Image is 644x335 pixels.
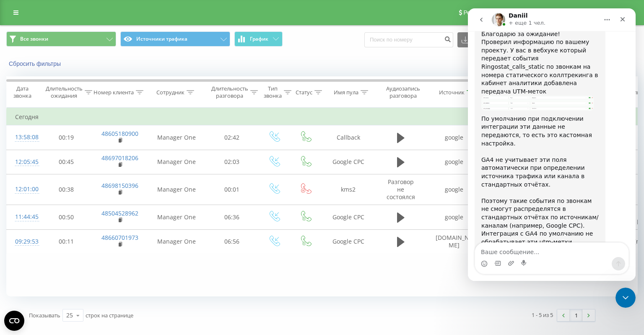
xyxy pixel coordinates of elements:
[40,174,93,205] td: 00:38
[206,229,258,254] td: 06:56
[29,312,60,319] span: Показывать
[120,31,230,47] button: Источники трафика
[40,125,93,150] td: 00:19
[334,89,358,96] div: Имя пула
[101,182,138,190] a: 48698150396
[7,17,138,325] div: Благодарю за ожидание!Проверил информацию по вашему проекту. У вас в вебхуке который передает соб...
[147,205,206,229] td: Manager One
[147,229,206,254] td: Manager One
[206,174,258,205] td: 00:01
[15,234,32,250] div: 09:29:53
[156,89,184,96] div: Сотрудник
[40,229,93,254] td: 00:11
[426,205,483,229] td: google
[15,209,32,225] div: 11:44:45
[457,32,503,47] button: Экспорт
[101,209,138,217] a: 48504528962
[40,252,47,258] button: Добавить вложение
[211,85,248,99] div: Длительность разговора
[468,8,636,281] iframe: Intercom live chat
[86,312,133,319] span: строк на странице
[53,252,60,258] button: Start recording
[439,89,465,96] div: Источник
[40,205,93,229] td: 00:50
[15,154,32,170] div: 12:05:45
[101,234,138,242] a: 48660701973
[13,252,20,259] button: Средство выбора эмодзи
[144,249,157,262] button: Отправить сообщение…
[264,85,282,99] div: Тип звонка
[147,125,206,150] td: Manager One
[206,125,258,150] td: 02:42
[66,311,73,319] div: 25
[321,174,376,205] td: kms2
[321,229,376,254] td: Google CPC
[426,174,483,205] td: google
[93,89,134,96] div: Номер клиента
[387,178,415,201] span: Разговор не состоялся
[532,311,553,319] div: 1 - 5 из 5
[15,129,32,145] div: 13:58:08
[250,36,268,42] span: График
[101,154,138,162] a: 48697018206
[463,9,532,16] span: Реферальная программа
[13,22,131,88] div: Благодарю за ожидание! Проверил информацию по вашему проекту. У вас в вебхуке который передает со...
[6,60,65,68] button: Сбросить фильтры
[321,125,376,150] td: Callback
[364,32,453,47] input: Поиск по номеру
[383,85,423,99] div: Аудиозапись разговора
[296,89,312,96] div: Статус
[570,309,582,321] a: 1
[147,174,206,205] td: Manager One
[206,205,258,229] td: 06:36
[426,229,483,254] td: [DOMAIN_NAME]
[426,150,483,174] td: google
[7,85,38,99] div: Дата звонка
[147,150,206,174] td: Manager One
[20,36,48,42] span: Все звонки
[6,31,116,47] button: Все звонки
[615,288,636,308] iframe: Intercom live chat
[40,150,93,174] td: 00:45
[15,181,32,197] div: 12:01:00
[321,150,376,174] td: Google CPC
[46,85,83,99] div: Длительность ожидания
[321,205,376,229] td: Google CPC
[7,234,161,249] textarea: Ваше сообщение...
[13,106,131,221] div: По умолчанию при подключении интеграции эти данные не передаются, то есть это кастомная настройка...
[4,311,24,331] button: Open CMP widget
[13,221,131,246] div: Интеграция с GA4 по умолчанию не обрабатывает эти utm-метки. ​
[234,31,283,47] button: График
[206,150,258,174] td: 02:03
[101,130,138,138] a: 48605180900
[426,125,483,150] td: google
[26,252,33,258] button: Средство выбора GIF-файла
